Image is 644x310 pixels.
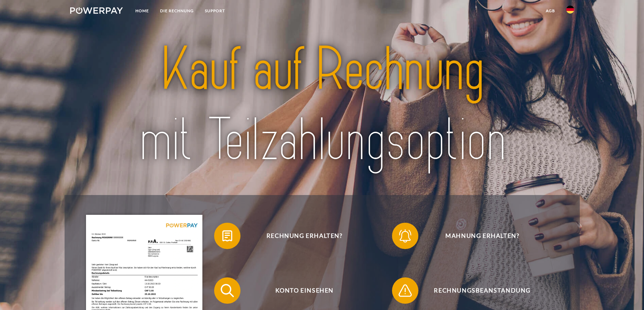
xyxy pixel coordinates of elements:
[130,5,154,17] a: Home
[219,282,236,299] img: qb_search.svg
[224,277,385,304] span: Konto einsehen
[70,7,123,14] img: logo-powerpay-white.svg
[219,228,236,244] img: qb_bill.svg
[214,277,385,304] button: Konto einsehen
[95,31,549,179] img: title-powerpay_de.svg
[397,282,413,299] img: qb_warning.svg
[199,5,231,17] a: SUPPORT
[402,277,563,304] span: Rechnungsbeanstandung
[392,277,563,304] button: Rechnungsbeanstandung
[224,223,385,249] span: Rechnung erhalten?
[566,6,574,14] img: de
[397,228,413,244] img: qb_bell.svg
[392,223,563,249] button: Mahnung erhalten?
[618,284,639,305] iframe: Schaltfläche zum Öffnen des Messaging-Fensters
[540,5,561,17] a: agb
[402,223,563,249] span: Mahnung erhalten?
[154,5,199,17] a: DIE RECHNUNG
[214,223,385,249] button: Rechnung erhalten?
